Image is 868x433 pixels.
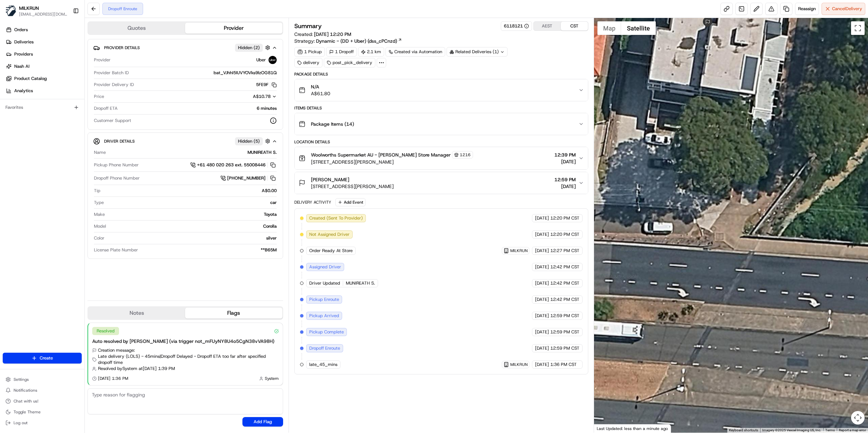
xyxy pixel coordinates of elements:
[294,47,325,57] div: 1 Pickup
[554,183,576,190] span: [DATE]
[14,51,33,57] span: Providers
[295,113,588,135] button: Package Items (14)
[851,411,865,425] button: Map camera controls
[106,200,277,206] div: car
[14,27,28,33] span: Orders
[309,345,340,351] span: Dropoff Enroute
[3,24,84,35] a: Orders
[550,215,579,221] span: 12:20 PM CST
[621,21,656,35] button: Show satellite imagery
[3,61,84,72] a: Nash AI
[561,22,588,30] button: CST
[93,42,277,53] button: Provider DetailsHidden (2)
[19,12,67,17] button: [EMAIL_ADDRESS][DOMAIN_NAME]
[550,329,579,335] span: 12:59 PM CST
[265,376,279,381] span: System
[309,313,339,319] span: Pickup Arrived
[294,71,588,77] div: Package Details
[294,38,402,44] div: Strategy:
[3,386,82,395] button: Notifications
[238,138,260,144] span: Hidden ( 5 )
[550,345,579,351] span: 12:59 PM CST
[107,211,277,218] div: Toyota
[839,428,866,432] a: Report a map error
[316,38,397,44] span: Dynamic - (DD + Uber) (dss_cPCnzd)
[309,362,337,368] span: late_45_mins
[3,396,82,406] button: Chat with us!
[550,248,579,254] span: 12:27 PM CST
[190,161,277,169] button: +61 480 020 263 ext. 55008446
[109,223,277,229] div: Corolla
[98,376,128,381] span: [DATE] 1:36 PM
[314,31,351,37] span: [DATE] 12:20 PM
[94,82,134,88] span: Provider Delivery ID
[3,37,84,47] a: Deliveries
[294,31,351,38] span: Created:
[19,5,39,12] span: MILKRUN
[253,94,271,99] span: A$10.78
[93,136,277,147] button: Driver DetailsHidden (5)
[120,105,277,111] div: 6 minutes
[92,338,279,345] div: Auto resolved by [PERSON_NAME] (via trigger not_mFUyNY8U4o5CgN38vVA98H)
[311,151,451,158] span: Woolworths Supermarket AU - [PERSON_NAME] Store Manager
[309,264,341,270] span: Assigned Driver
[597,21,621,35] button: Show street map
[386,47,445,57] a: Created via Automation
[326,47,357,57] div: 1 Dropoff
[311,83,330,90] span: N/A
[596,424,618,433] img: Google
[554,151,576,158] span: 12:39 PM
[94,188,100,194] span: Tip
[504,362,528,367] button: MILKRUN
[295,79,588,101] button: N/AA$61.80
[14,398,38,404] span: Chat with us!
[220,174,277,182] a: [PHONE_NUMBER]
[309,280,340,286] span: Driver Updated
[309,296,339,303] span: Pickup Enroute
[94,247,138,253] span: License Plate Number
[294,58,322,67] div: delivery
[92,327,119,335] div: Resolved
[504,23,529,29] div: 6118121
[107,235,277,241] div: silver
[510,248,528,253] span: MILKRUN
[316,38,402,44] a: Dynamic - (DD + Uber) (dss_cPCnzd)
[94,149,106,156] span: Name
[295,172,588,194] button: [PERSON_NAME][STREET_ADDRESS][PERSON_NAME]12:59 PM[DATE]
[108,149,277,156] div: MUNIREATH S.
[40,355,53,361] span: Create
[94,70,129,76] span: Provider Batch ID
[94,105,118,111] span: Dropoff ETA
[550,280,579,286] span: 12:42 PM CST
[535,345,549,351] span: [DATE]
[311,159,473,165] span: [STREET_ADDRESS][PERSON_NAME]
[14,388,37,393] span: Notifications
[14,76,47,82] span: Product Catalog
[3,407,82,417] button: Toggle Theme
[238,45,260,51] span: Hidden ( 2 )
[94,223,106,229] span: Model
[217,94,277,100] button: A$10.78
[311,176,349,183] span: [PERSON_NAME]
[88,308,185,318] button: Notes
[309,329,344,335] span: Pickup Complete
[447,47,508,57] div: Related Deliveries (1)
[762,428,821,432] span: Imagery ©2025 Vexcel Imaging US, Inc.
[88,23,185,34] button: Quotes
[535,280,549,286] span: [DATE]
[346,280,375,286] span: MUNIREATH S.
[294,105,588,111] div: Items Details
[98,366,137,372] span: Resolved by System
[535,231,549,238] span: [DATE]
[311,183,394,190] span: [STREET_ADDRESS][PERSON_NAME]
[104,45,140,50] span: Provider Details
[214,70,277,76] span: bat_VJhhI5IUVYOVks9lzOG81Q
[14,377,29,382] span: Settings
[197,162,265,168] span: +61 480 020 263 ext. 55008446
[256,57,266,63] span: Uber
[311,90,330,97] span: A$61.80
[94,200,104,206] span: Type
[535,329,549,335] span: [DATE]
[185,308,282,318] button: Flags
